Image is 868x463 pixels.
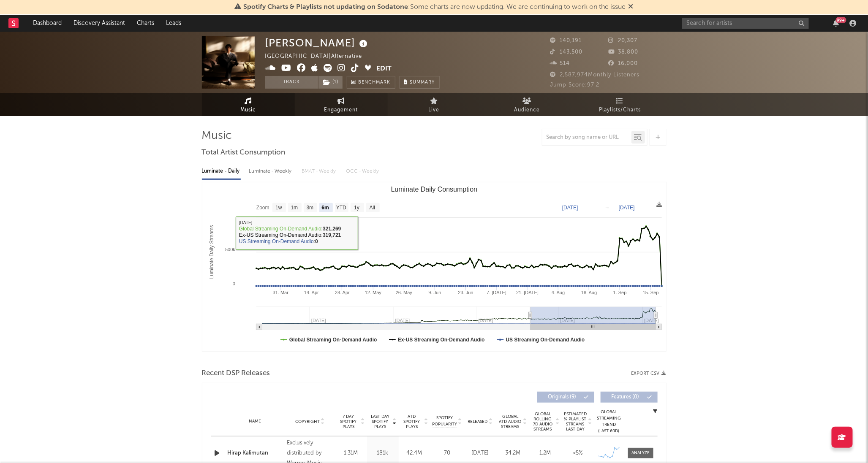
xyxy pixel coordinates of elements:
[295,93,388,116] a: Engagement
[642,290,658,295] text: 15. Sep
[391,186,477,193] text: Luminate Daily Consumption
[619,205,635,211] text: [DATE]
[605,205,610,211] text: →
[550,61,570,66] span: 514
[481,93,574,116] a: Audience
[468,419,488,424] span: Released
[359,78,391,88] span: Benchmark
[354,205,359,211] text: 1y
[466,449,495,458] div: [DATE]
[240,105,256,115] span: Music
[337,414,360,429] span: 7 Day Spotify Plays
[550,72,640,78] span: 2,587,974 Monthly Listeners
[369,414,392,429] span: Last Day Spotify Plays
[550,82,600,88] span: Jump Score: 97.2
[244,4,626,11] span: : Some charts are now updating. We are continuing to work on the issue
[398,337,485,343] text: Ex-US Streaming On-Demand Audio
[410,80,435,85] span: Summary
[289,337,377,343] text: Global Streaming On-Demand Audio
[321,205,329,211] text: 6m
[458,290,473,295] text: 23. Jun
[631,371,667,376] button: Export CSV
[401,449,428,458] div: 42.4M
[369,205,375,211] text: All
[160,15,187,32] a: Leads
[27,15,68,32] a: Dashboard
[228,449,283,458] a: Hirap Kalimutan
[601,392,658,403] button: Features(0)
[306,205,313,211] text: 3m
[550,49,583,55] span: 143,500
[275,205,282,211] text: 1w
[564,412,587,432] span: Estimated % Playlist Streams Last Day
[272,290,288,295] text: 31. Mar
[613,290,626,295] text: 1. Sep
[365,290,381,295] text: 12. May
[400,76,440,89] button: Summary
[599,105,641,115] span: Playlists/Charts
[337,449,365,458] div: 1.31M
[596,409,622,434] div: Global Streaming Trend (Last 60D)
[225,247,235,252] text: 500k
[304,290,319,295] text: 14. Apr
[516,290,539,295] text: 21. [DATE]
[606,395,645,400] span: Features ( 0 )
[574,93,667,116] a: Playlists/Charts
[499,449,527,458] div: 34.2M
[836,17,846,23] div: 99 +
[429,105,440,115] span: Live
[256,205,269,211] text: Zoom
[202,148,286,158] span: Total Artist Consumption
[542,134,631,141] input: Search by song name or URL
[232,281,235,286] text: 0
[537,392,594,403] button: Originals(9)
[265,76,318,89] button: Track
[202,93,295,116] a: Music
[295,419,320,424] span: Copyright
[68,15,131,32] a: Discovery Assistant
[318,76,343,89] span: ( 1 )
[506,337,585,343] text: US Streaming On-Demand Audio
[388,93,481,116] a: Live
[347,76,395,89] a: Benchmark
[395,290,412,295] text: 26. May
[552,290,565,295] text: 4. Aug
[433,449,462,458] div: 70
[487,290,506,295] text: 7. [DATE]
[202,164,241,179] div: Luminate - Daily
[324,105,358,115] span: Engagement
[131,15,160,32] a: Charts
[562,205,578,211] text: [DATE]
[682,18,809,29] input: Search for artists
[202,182,666,351] svg: Luminate Daily Consumption
[514,105,540,115] span: Audience
[318,76,343,89] button: (1)
[432,415,457,428] span: Spotify Popularity
[336,205,346,211] text: YTD
[291,205,298,211] text: 1m
[833,20,839,27] button: 99+
[377,64,392,74] button: Edit
[531,412,555,432] span: Global Rolling 7D Audio Streams
[369,449,397,458] div: 181k
[202,368,270,379] span: Recent DSP Releases
[244,4,408,11] span: Spotify Charts & Playlists not updating on Sodatone
[401,414,423,429] span: ATD Spotify Plays
[629,4,634,11] span: Dismiss
[644,318,659,323] text: [DATE]
[550,38,582,43] span: 140,191
[608,38,637,43] span: 20,307
[531,449,560,458] div: 1.2M
[209,225,215,279] text: Luminate Daily Streams
[581,290,597,295] text: 18. Aug
[564,449,592,458] div: <5%
[608,49,638,55] span: 38,800
[249,164,294,179] div: Luminate - Weekly
[543,395,582,400] span: Originals ( 9 )
[499,414,522,429] span: Global ATD Audio Streams
[265,51,372,62] div: [GEOGRAPHIC_DATA] | Alternative
[265,36,370,50] div: [PERSON_NAME]
[428,290,441,295] text: 9. Jun
[335,290,350,295] text: 28. Apr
